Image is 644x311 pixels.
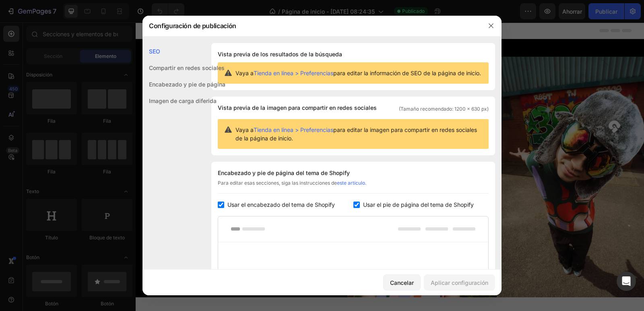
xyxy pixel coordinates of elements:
[383,274,421,290] button: Cancelar
[235,126,477,142] font: para editar la imagen para compartir en redes sociales de la página de inicio.
[149,81,225,88] font: Encabezado y pie de página
[333,70,481,76] font: para editar la información de SEO de la página de inicio.
[235,126,254,133] font: Vaya a
[149,64,225,71] font: Compartir en redes sociales
[149,48,160,55] font: SEO
[390,279,414,286] font: Cancelar
[399,106,489,112] font: (Tamaño recomendado: 1200 x 630 px)
[149,22,236,30] font: Configuración de publicación
[15,124,196,169] h2: Toppers for the Trendy Tribe
[218,51,342,58] font: Vista previa de los resultados de la búsqueda
[212,34,508,275] img: gempages_586281289364013763-cb4466c7-c78e-4b0c-9358-b1f07f2e00df.webp
[1,21,508,29] p: FREE Shipping On All U.S. Orders Over $150
[149,97,217,104] font: Imagen de carga diferida
[87,198,126,206] p: Explore Now
[337,180,366,186] a: este artículo.
[254,126,333,133] a: Tienda en línea > Preferencias
[218,104,377,111] font: Vista previa de la imagen para compartir en redes sociales
[254,70,333,76] a: Tienda en línea > Preferencias
[227,201,335,208] font: Usar el encabezado del tema de Shopify
[218,169,350,176] font: Encabezado y pie de página del tema de Shopify
[363,201,474,208] font: Usar el pie de página del tema de Shopify
[424,274,495,290] button: Aplicar configuración
[218,180,337,186] font: Para editar esas secciones, siga las instrucciones de
[431,279,488,286] font: Aplicar configuración
[45,193,166,211] a: Explore Now
[235,70,254,76] font: Vaya a
[9,174,203,182] p: Enjoy a hefty 30% discount on a variety of stylish hat options!
[617,272,636,291] div: Abrir Intercom Messenger
[98,112,150,119] p: 2000+ 5-Star Reviews
[75,87,137,97] p: New arrival
[64,218,158,225] p: 30-day money-back guarantee included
